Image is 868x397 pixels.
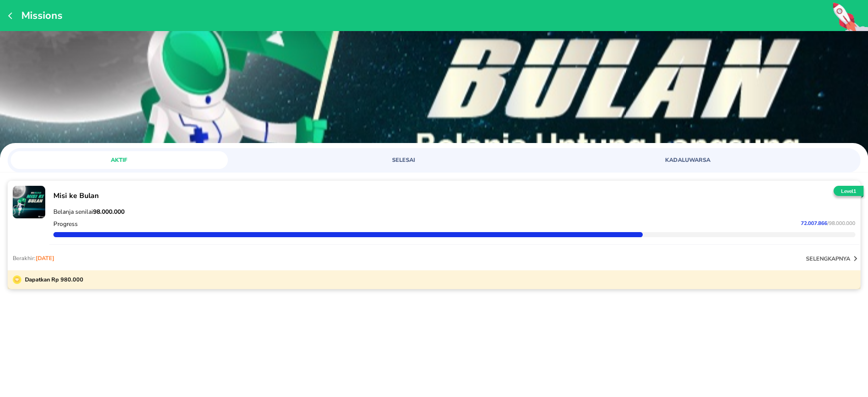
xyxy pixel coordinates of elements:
p: selengkapnya [806,255,850,263]
a: SELESAI [295,151,573,169]
span: 72.007.866 [801,220,827,227]
a: KADALUWARSA [579,151,857,169]
span: / 98.000.000 [827,220,855,227]
span: SELESAI [301,156,506,164]
span: Belanja senilai [53,208,125,216]
a: AKTIF [11,151,289,169]
p: Berakhir: [13,254,54,262]
p: Level 1 [831,188,865,195]
span: AKTIF [17,156,222,164]
p: Progress [53,220,78,228]
img: mission-21866 [13,186,45,218]
button: selengkapnya [806,253,860,264]
div: loyalty mission tabs [8,148,860,169]
p: Missions [16,9,63,22]
strong: 98.000.000 [93,208,125,216]
p: Dapatkan Rp 980.000 [21,275,83,284]
span: [DATE] [36,254,54,262]
p: Misi ke Bulan [53,191,855,201]
span: KADALUWARSA [585,156,790,164]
